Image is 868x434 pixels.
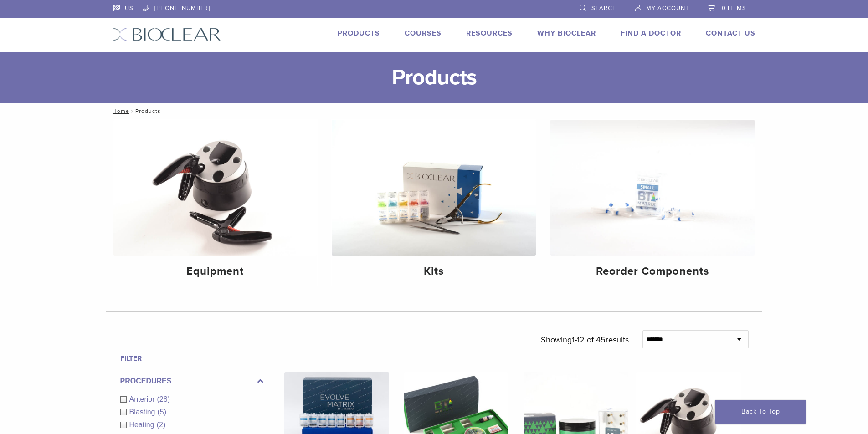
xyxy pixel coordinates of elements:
a: Why Bioclear [537,29,596,38]
h4: Equipment [121,263,310,280]
span: Search [591,5,617,12]
span: / [129,109,135,113]
img: Equipment [113,120,318,256]
a: Resources [466,29,513,38]
span: My Account [646,5,689,12]
h4: Reorder Components [558,263,747,280]
span: Heating [129,421,157,429]
h4: Filter [120,353,263,364]
a: Contact Us [706,29,755,38]
span: Blasting [129,408,158,416]
a: Reorder Components [550,120,755,286]
span: 1-12 of 45 [572,335,606,345]
label: Procedures [120,376,263,387]
span: 0 items [722,5,746,12]
span: (2) [157,421,166,429]
a: Find A Doctor [621,29,681,38]
img: Kits [332,120,536,256]
a: Equipment [113,120,318,286]
nav: Products [106,103,762,119]
img: Bioclear [113,28,221,41]
img: Reorder Components [550,120,755,256]
span: Anterior [129,395,157,403]
a: Courses [405,29,442,38]
a: Home [110,108,129,114]
a: Back To Top [715,400,806,424]
h4: Kits [339,263,529,280]
span: (28) [157,395,170,403]
span: (5) [157,408,166,416]
p: Showing results [541,330,629,349]
a: Kits [332,120,536,286]
a: Products [338,29,380,38]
